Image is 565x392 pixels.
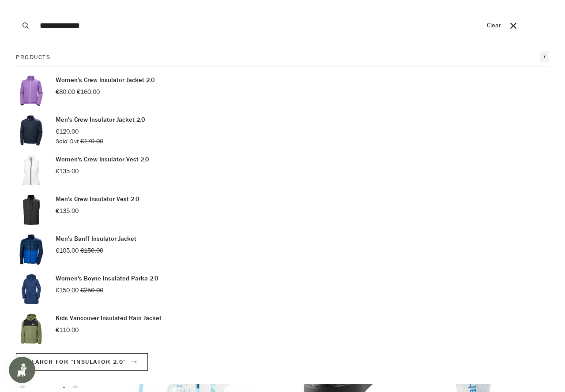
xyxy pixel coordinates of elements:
[16,115,549,146] a: Men's Crew Insulator Jacket 2.0 €120.00 Sold Out €170.00
[56,155,149,164] p: Women's Crew Insulator Vest 2.0
[56,274,158,284] p: Women's Boyne Insulated Parka 2.0
[80,137,103,146] span: €170.00
[80,246,103,255] span: €150.00
[56,115,145,125] p: Men's Crew Insulator Jacket 2.0
[16,115,47,146] img: Men's Crew Insulator Jacket 2.0
[16,234,47,265] img: Men's Banff Insulator Jacket
[16,314,47,344] img: Kids Vancouver Insulated Rain Jacket
[56,194,139,204] p: Men's Crew Insulator Vest 2.0
[27,358,126,366] span: Search for “insulator 2.0”
[56,286,79,295] span: €150.00
[16,234,549,265] a: Men's Banff Insulator Jacket €105.00 €150.00
[16,75,549,106] a: Women's Crew Insulator Jacket 2.0 €80.00 €160.00
[16,314,549,344] a: Kids Vancouver Insulated Rain Jacket €110.00
[56,234,136,244] p: Men's Banff Insulator Jacket
[16,274,47,305] img: Women's Boyne Insulated Parka 2.0
[9,357,35,383] iframe: Button to open loyalty program pop-up
[56,326,79,334] span: €110.00
[56,88,75,96] span: €80.00
[540,51,549,63] span: 7
[56,207,79,215] span: €135.00
[80,286,103,295] span: €250.00
[16,194,47,225] img: Men's Crew Insulator Vest 2.0
[56,127,79,136] span: €120.00
[56,314,162,323] p: Kids Vancouver Insulated Rain Jacket
[16,274,549,305] a: Women's Boyne Insulated Parka 2.0 €150.00 €250.00
[77,88,100,96] span: €160.00
[16,75,47,106] img: Women's Crew Insulator Jacket 2.0
[56,246,79,255] span: €105.00
[16,155,549,186] a: Women's Crew Insulator Vest 2.0 €135.00
[16,51,549,384] div: Search for “insulator 2.0”
[16,52,50,62] p: Products
[16,155,47,186] img: Women's Crew Insulator Vest 2.0
[56,75,154,85] p: Women's Crew Insulator Jacket 2.0
[56,167,79,175] span: €135.00
[16,194,549,225] a: Men's Crew Insulator Vest 2.0 €135.00
[16,75,549,344] ul: Products
[56,137,79,146] em: Sold Out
